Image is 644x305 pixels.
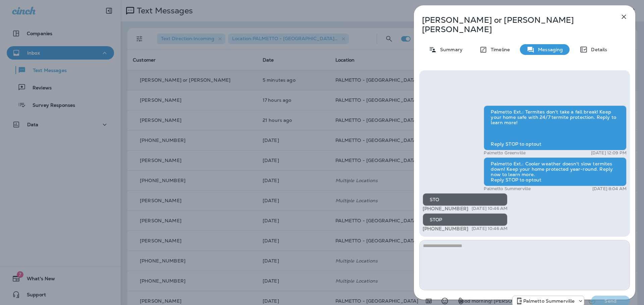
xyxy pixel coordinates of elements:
[535,47,563,52] p: Messaging
[423,226,468,232] span: [PHONE_NUMBER]
[472,226,507,231] p: [DATE] 10:46 AM
[484,157,627,186] div: Palmetto Ext.: Cooler weather doesn't slow termites down! Keep your home protected year-round. Re...
[592,186,627,192] p: [DATE] 8:04 AM
[523,298,575,304] p: Palmetto Summerville
[588,47,607,52] p: Details
[423,213,507,226] div: STOP
[484,186,531,192] p: Palmetto Summerville
[484,105,627,150] div: Palmetto Ext.: Termites don't take a fall break! Keep your home safe with 24/7 termite protection...
[487,47,510,52] p: Timeline
[437,47,463,52] p: Summary
[423,193,507,206] div: STO
[591,150,627,156] p: [DATE] 12:09 PM
[472,206,507,211] p: [DATE] 10:46 AM
[513,297,584,305] div: +1 (843) 594-2691
[422,15,605,34] p: [PERSON_NAME] or [PERSON_NAME] [PERSON_NAME]
[484,150,526,156] p: Palmetto Greenville
[423,206,468,212] span: [PHONE_NUMBER]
